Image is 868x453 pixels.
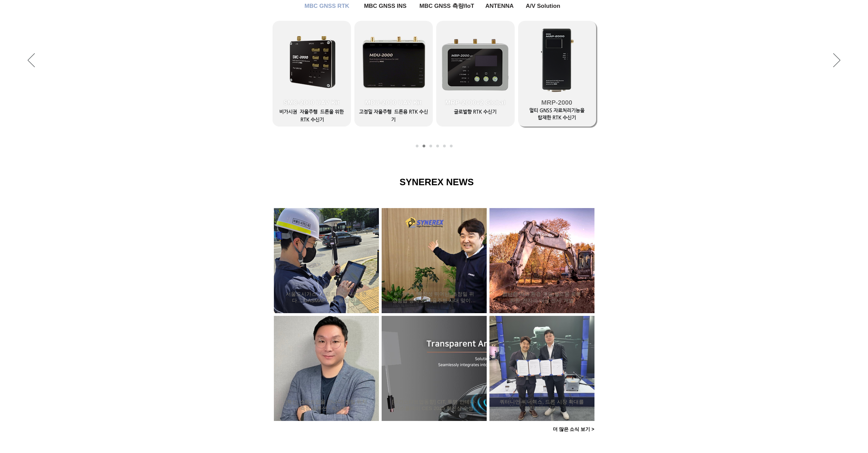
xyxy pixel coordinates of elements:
a: [주간스타트업동향] CIT, 투명 안테나·디스플레이 CES 2025 혁신상 수상 外 [392,398,476,412]
span: SYNEREX NEWS [400,177,474,187]
span: MDU-2000 UAV Kit [365,99,422,106]
span: MBC GNSS 측량/IoT [420,2,474,10]
button: 이전 [28,53,35,68]
span: ANTENNA [485,3,514,10]
a: MRP-2000 [518,21,596,127]
a: 씨너렉스 “확장성 뛰어난 ‘초정밀 위성항법 장치’로 자율주행 시대 맞이할 것” [392,291,476,304]
span: MRP-2000 [541,99,572,106]
h2: 서울도시가스, ‘스마트 측량’ 시대 연다… GASMAP 기능 통합 완료 [284,291,369,304]
a: MBC GNSS RTK2 [423,145,425,147]
a: 더 많은 소식 보기 > [548,423,599,436]
a: A/V Solution [450,145,453,147]
div: 게시물 목록입니다. 열람할 게시물을 선택하세요. [274,208,594,421]
a: 서울도시가스, ‘스마트 측량’ 시대 연다… GASMAP 기능 통합 완료 [284,291,369,304]
a: MRP-2000v2 Global [436,21,515,127]
a: SMC-2000 UAV Kit [273,21,351,127]
a: MDU-2000 UAV Kit [354,21,433,127]
a: 험난한 야외 환경 견딜 필드용 로봇 위한 ‘전자파 내성 센서’ 개발 [500,291,584,304]
h2: 씨너렉스 “확장성 뛰어난 ‘초정밀 위성항법 장치’로 자율주행 시대 맞이할 것” [392,291,476,304]
a: MBC GNSS RTK1 [416,145,418,147]
a: ANTENNA [443,145,446,147]
button: 다음 [833,53,840,68]
nav: 슬라이드 [414,145,455,147]
span: MBC GNSS RTK [305,3,349,10]
a: 쿼터니언-씨너렉스, 드론 시장 확대를 위한 MOU 체결 [500,398,584,412]
span: 더 많은 소식 보기 > [553,426,594,433]
iframe: Wix Chat [790,424,868,453]
a: [혁신, 스타트업을 만나다] 정밀 위치측정 솔루션 - 씨너렉스 [284,398,369,412]
span: A/V Solution [526,3,560,10]
span: MBC GNSS INS [364,3,407,10]
a: MBC GNSS 측량/IoT [436,145,439,147]
a: MBC GNSS INS [429,145,432,147]
h2: 험난한 야외 환경 견딜 필드용 로봇 위한 ‘전자파 내성 센서’ 개발 [500,291,584,304]
span: MRP-2000v2 Global [445,99,505,106]
span: SMC-2000 UAV Kit [283,99,340,106]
